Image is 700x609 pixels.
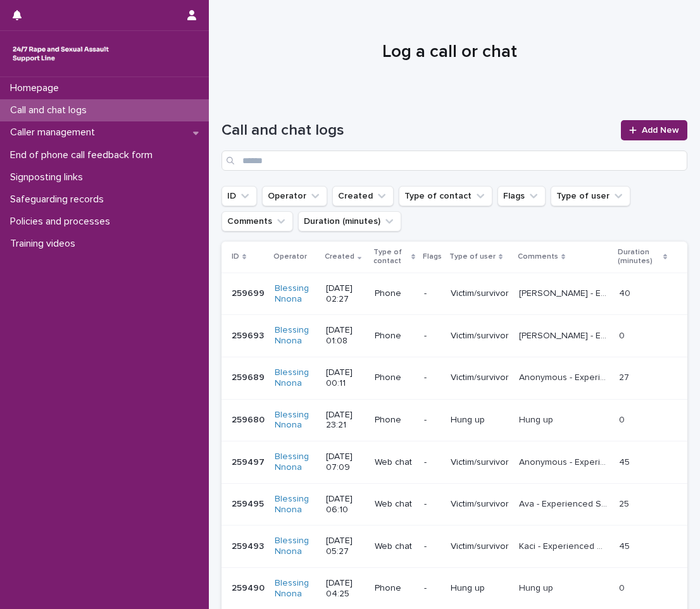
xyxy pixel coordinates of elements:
[519,370,611,383] p: Anonymous - Experienced SV, explored feelings, provided emotional support, empowered, explored op...
[375,457,414,468] p: Web chat
[424,583,441,594] p: -
[222,151,687,171] input: Search
[399,186,492,206] button: Type of contact
[232,412,267,426] p: 259680
[451,288,509,299] p: Victim/survivor
[451,583,509,594] p: Hung up
[232,328,266,341] p: 259693
[275,367,316,389] a: Blessing Nnona
[424,499,441,510] p: -
[326,410,365,431] p: [DATE] 23:21
[551,186,630,206] button: Type of user
[619,286,633,299] p: 40
[5,194,114,206] p: Safeguarding records
[497,186,546,206] button: Flags
[451,457,509,468] p: Victim/survivor
[326,578,365,600] p: [DATE] 04:25
[232,286,267,299] p: 259699
[326,283,365,305] p: [DATE] 02:27
[375,583,414,594] p: Phone
[326,452,365,473] p: [DATE] 07:09
[5,238,85,250] p: Training videos
[222,211,293,231] button: Comments
[375,372,414,383] p: Phone
[451,541,509,552] p: Victim/survivor
[619,370,632,383] p: 27
[5,171,93,183] p: Signposting links
[451,499,509,510] p: Victim/survivor
[222,357,687,399] tr: 259689259689 Blessing Nnona [DATE] 00:11Phone-Victim/survivorAnonymous - Experienced SV, explored...
[222,186,257,206] button: ID
[5,82,69,94] p: Homepage
[449,250,496,264] p: Type of user
[375,288,414,299] p: Phone
[326,367,365,389] p: [DATE] 00:11
[619,496,632,510] p: 25
[326,536,365,557] p: [DATE] 05:27
[519,455,611,468] p: Anonymous - Experienced SV, explored feelings, chatter was in a flashback, chat was pending.
[519,496,611,510] p: Ava - Experienced SV, explored feelings, provided emotional support, empowered. Chat ended abruptly.
[5,216,120,228] p: Policies and processes
[232,496,266,510] p: 259495
[424,331,441,341] p: -
[275,410,316,431] a: Blessing Nnona
[232,539,266,552] p: 259493
[519,412,556,426] p: Hung up
[375,499,414,510] p: Web chat
[619,581,627,594] p: 0
[222,273,687,315] tr: 259699259699 Blessing Nnona [DATE] 02:27Phone-Victim/survivor[PERSON_NAME] - Experienced SV, expl...
[5,104,97,116] p: Call and chat logs
[222,315,687,357] tr: 259693259693 Blessing Nnona [DATE] 01:08Phone-Victim/survivor[PERSON_NAME] - Experienced SV, expl...
[275,578,316,600] a: Blessing Nnona
[642,126,679,135] span: Add New
[519,539,611,552] p: Kaci - Experienced CSA, empowered, explored feelings, provided emotional support, provided inform...
[423,250,442,264] p: Flags
[275,452,316,473] a: Blessing Nnona
[619,539,632,552] p: 45
[619,412,627,426] p: 0
[619,455,632,468] p: 45
[424,541,441,552] p: -
[222,483,687,526] tr: 259495259495 Blessing Nnona [DATE] 06:10Web chat-Victim/survivorAva - Experienced SV, explored fe...
[5,126,105,138] p: Caller management
[275,494,316,515] a: Blessing Nnona
[375,415,414,426] p: Phone
[10,41,111,66] img: rhQMoQhaT3yELyF149Cw
[222,441,687,484] tr: 259497259497 Blessing Nnona [DATE] 07:09Web chat-Victim/survivorAnonymous - Experienced SV, explo...
[222,526,687,568] tr: 259493259493 Blessing Nnona [DATE] 05:27Web chat-Victim/survivorKaci - Experienced CSA, empowered...
[275,283,316,305] a: Blessing Nnona
[375,541,414,552] p: Web chat
[222,42,678,63] h1: Log a call or chat
[619,328,627,341] p: 0
[262,186,327,206] button: Operator
[298,211,401,231] button: Duration (minutes)
[275,536,316,557] a: Blessing Nnona
[424,288,441,299] p: -
[424,457,441,468] p: -
[375,331,414,341] p: Phone
[232,581,267,594] p: 259490
[424,415,441,426] p: -
[518,250,558,264] p: Comments
[325,250,354,264] p: Created
[326,325,365,347] p: [DATE] 01:08
[519,581,556,594] p: Hung up
[373,245,408,269] p: Type of contact
[232,455,267,468] p: 259497
[451,415,509,426] p: Hung up
[332,186,394,206] button: Created
[618,245,660,269] p: Duration (minutes)
[273,250,307,264] p: Operator
[232,250,239,264] p: ID
[424,372,441,383] p: -
[519,328,611,341] p: David - Experienced SV, explored feelings, provided emotional support, empowered, explored option...
[5,149,163,161] p: End of phone call feedback form
[519,286,611,299] p: Laura - Experienced SV, explored feelings, provided emotional support, empowered, explored options.
[222,121,613,140] h1: Call and chat logs
[222,399,687,441] tr: 259680259680 Blessing Nnona [DATE] 23:21Phone-Hung upHung upHung up 00
[621,120,687,140] a: Add New
[275,325,316,347] a: Blessing Nnona
[451,372,509,383] p: Victim/survivor
[451,331,509,341] p: Victim/survivor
